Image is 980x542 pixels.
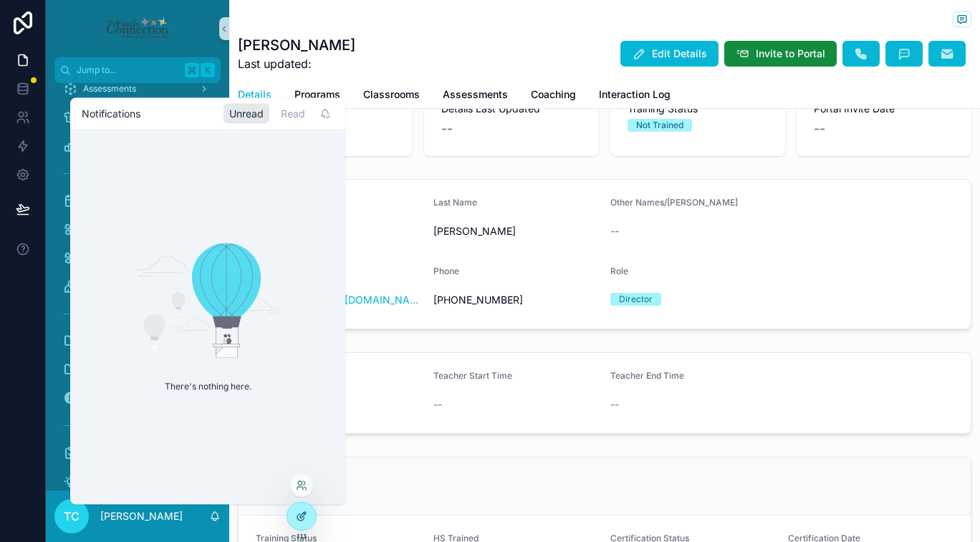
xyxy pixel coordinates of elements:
img: App logo [105,17,169,40]
p: [PERSON_NAME] [100,509,183,523]
a: Classrooms [363,82,420,110]
span: -- [610,397,619,412]
div: Not Trained [636,119,683,132]
a: Details [238,82,272,109]
span: [PERSON_NAME] [433,224,600,238]
a: Programs Info [54,274,221,299]
a: Coaching [54,105,221,130]
a: Interaction Log [599,82,671,110]
a: Coaching [531,82,576,110]
span: [PHONE_NUMBER] [433,293,600,307]
h1: [PERSON_NAME] [238,35,355,55]
div: Director [619,293,653,306]
span: -- [610,224,619,238]
span: Teacher End Time [610,370,684,381]
div: scrollable content [46,83,229,490]
span: -- [814,119,825,139]
span: Interaction Log [599,87,671,102]
a: Assessments [443,82,508,110]
a: Looker Links [54,133,221,159]
div: Read [275,104,311,124]
p: There's nothing here. [153,369,263,403]
span: Teacher Start Time [433,370,512,381]
span: Programs [294,87,340,102]
a: Workshops [54,216,221,242]
a: Assessments [54,76,221,102]
a: Quarterly Reports [54,357,221,382]
span: Jump to... [77,64,179,76]
button: Edit Details [620,41,719,67]
a: SOPs [54,440,221,465]
span: Assessments [443,87,508,102]
span: Phone [433,266,459,276]
span: Role [610,266,628,276]
span: Last updated: [238,55,355,72]
span: K [202,64,213,76]
span: Last Name [433,197,477,208]
span: -- [441,119,453,139]
span: Other Names/[PERSON_NAME] [610,197,738,208]
span: Invite to Portal [756,47,825,61]
span: TC [64,508,80,525]
a: Admin (Steph) [54,385,221,411]
a: Programs [294,82,340,110]
span: Details [238,87,272,102]
h1: Notifications [82,107,140,121]
span: Assessments [83,83,136,95]
div: Unread [224,104,269,124]
span: Edit Details [652,47,707,61]
span: -- [433,397,442,412]
a: Internal Events [54,245,221,271]
a: FC Employees [54,328,221,354]
button: Jump to...K [54,57,221,83]
a: Calendars [54,188,221,213]
a: Training Library [54,468,221,494]
span: Classrooms [363,87,420,102]
button: Invite to Portal [724,41,837,67]
span: Coaching [531,87,576,102]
